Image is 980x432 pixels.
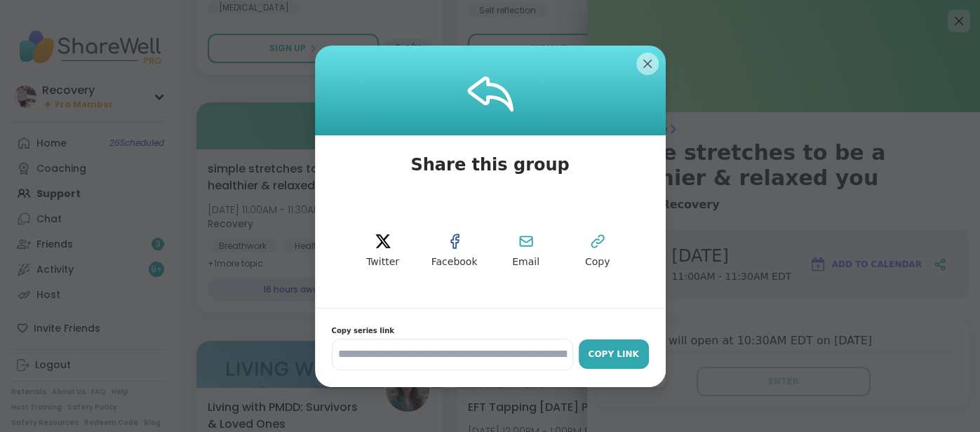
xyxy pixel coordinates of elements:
[586,348,642,360] div: Copy Link
[423,220,486,283] button: Facebook
[585,255,610,269] span: Copy
[512,255,539,269] span: Email
[351,220,415,283] button: Twitter
[579,339,649,369] button: Copy Link
[394,135,586,194] span: Share this group
[566,220,629,283] button: Copy
[366,255,399,269] span: Twitter
[431,255,478,269] span: Facebook
[423,220,486,283] button: facebook
[495,220,558,283] button: Email
[332,325,649,336] span: Copy series link
[351,220,415,283] button: twitter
